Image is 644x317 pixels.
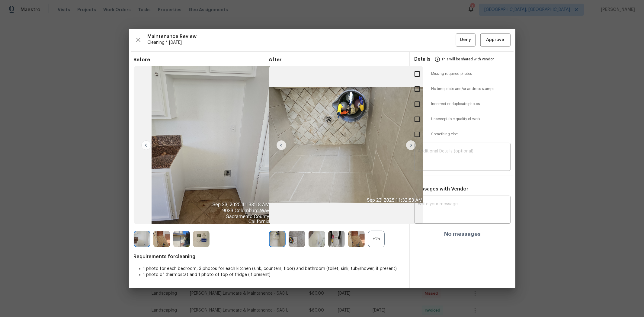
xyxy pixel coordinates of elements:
[431,71,511,76] span: Missing required photos
[442,52,494,66] span: This will be shared with vendor
[368,231,385,247] div: +25
[410,66,515,82] div: Missing required photos
[415,52,431,66] span: Details
[277,140,286,150] img: left-chevron-button-url
[456,34,476,46] button: Deny
[460,36,471,44] span: Deny
[134,57,269,63] span: Before
[431,86,511,91] span: No time, date and/or address stamps
[431,101,511,107] span: Incorrect or duplicate photos
[134,254,404,260] span: Requirements for cleaning
[431,132,511,137] span: Something else
[143,272,404,278] li: 1 photo of thermostat and 1 photo of top of fridge (if present)
[410,97,515,112] div: Incorrect or duplicate photos
[431,117,511,122] span: Unacceptable quality of work
[415,187,469,191] span: Messages with Vendor
[148,34,456,40] span: Maintenance Review
[269,57,404,63] span: After
[141,140,151,150] img: left-chevron-button-url
[406,140,416,150] img: right-chevron-button-url
[486,36,505,44] span: Approve
[148,40,456,46] span: Cleaning * [DATE]
[410,127,515,142] div: Something else
[143,266,404,272] li: 1 photo for each bedroom, 3 photos for each kitchen (sink, counters, floor) and bathroom (toilet,...
[480,34,511,46] button: Approve
[410,112,515,127] div: Unacceptable quality of work
[444,231,481,237] h4: No messages
[410,82,515,97] div: No time, date and/or address stamps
